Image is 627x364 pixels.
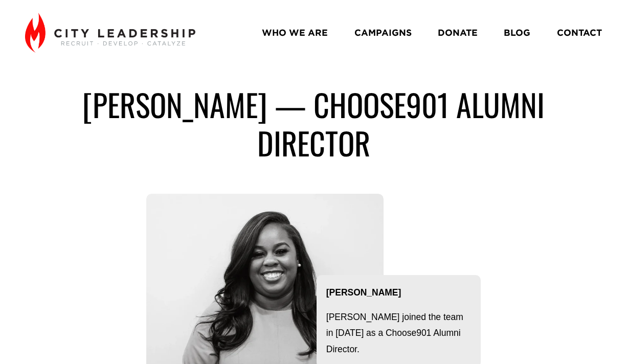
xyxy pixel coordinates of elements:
[557,24,602,41] a: CONTACT
[438,24,478,41] a: DONATE
[25,85,602,161] h1: [PERSON_NAME] — choose901 alumni director
[326,309,471,357] p: [PERSON_NAME] joined the team in [DATE] as a Choose901 Alumni Director.
[25,13,195,53] img: City Leadership - Recruit. Develop. Catalyze.
[504,24,530,41] a: BLOG
[262,24,328,41] a: WHO WE ARE
[326,287,401,298] strong: [PERSON_NAME]
[354,24,412,41] a: CAMPAIGNS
